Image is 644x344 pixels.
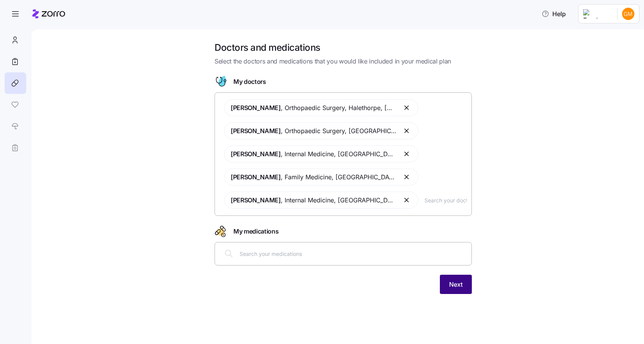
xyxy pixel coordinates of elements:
[233,77,266,87] span: My doctors
[440,275,472,294] button: Next
[231,127,281,135] span: [PERSON_NAME]
[233,227,279,236] span: My medications
[231,150,281,158] span: [PERSON_NAME]
[583,9,611,18] img: Employer logo
[231,173,281,181] span: [PERSON_NAME]
[215,75,227,88] svg: Doctor figure
[215,42,472,53] h1: Doctors and medications
[535,6,572,22] button: Help
[231,196,281,204] span: [PERSON_NAME]
[231,195,396,205] span: , Internal Medicine , [GEOGRAPHIC_DATA], [GEOGRAPHIC_DATA]
[215,57,472,66] span: Select the doctors and medications that you would like included in your medical plan
[215,225,227,237] svg: Drugs
[231,103,396,113] span: , Orthopaedic Surgery , Halethorpe, [GEOGRAPHIC_DATA]
[622,8,634,20] img: 0a398ce43112cd08a8d53a4992015dd5
[240,249,467,258] input: Search your medications
[231,126,396,136] span: , Orthopaedic Surgery , [GEOGRAPHIC_DATA], [GEOGRAPHIC_DATA]
[231,172,396,182] span: , Family Medicine , [GEOGRAPHIC_DATA], [GEOGRAPHIC_DATA]
[231,149,396,159] span: , Internal Medicine , [GEOGRAPHIC_DATA], [GEOGRAPHIC_DATA]
[449,280,463,289] span: Next
[424,196,467,204] input: Search your doctors
[542,9,566,18] span: Help
[231,104,281,112] span: [PERSON_NAME]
